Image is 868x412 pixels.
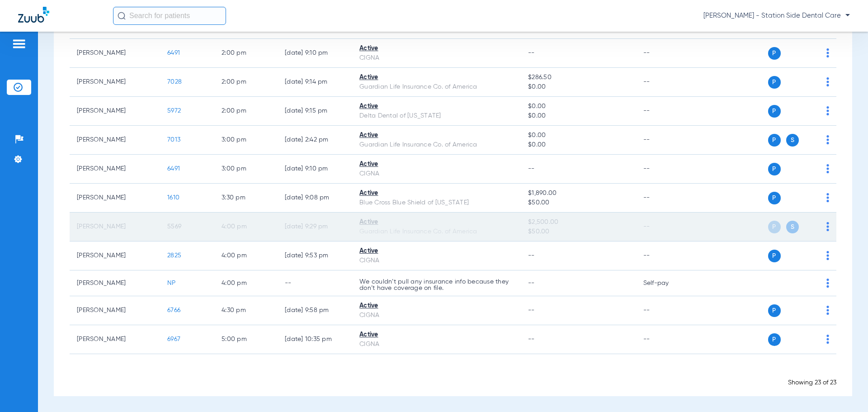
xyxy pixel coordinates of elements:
span: P [768,333,781,346]
td: [PERSON_NAME] [70,296,160,325]
div: Active [359,330,514,340]
td: 4:00 PM [214,270,278,296]
img: group-dot-blue.svg [826,48,829,57]
td: 3:30 PM [214,184,278,213]
td: [PERSON_NAME] [70,270,160,296]
td: [DATE] 9:29 PM [278,213,352,242]
div: CIGNA [359,256,514,265]
td: 2:00 PM [214,97,278,126]
span: 6766 [167,307,180,313]
span: 1610 [167,194,179,201]
span: P [768,105,781,118]
img: group-dot-blue.svg [826,135,829,144]
span: -- [528,307,535,313]
div: Active [359,131,514,140]
td: -- [636,97,697,126]
td: 5:00 PM [214,325,278,354]
div: Active [359,102,514,111]
td: [DATE] 10:35 PM [278,325,352,354]
td: [PERSON_NAME] [70,213,160,242]
span: -- [528,336,535,342]
img: group-dot-blue.svg [826,335,829,344]
td: [DATE] 9:15 PM [278,97,352,126]
span: $0.00 [528,102,628,111]
p: We couldn’t pull any insurance info because they don’t have coverage on file. [359,279,514,291]
span: 7013 [167,137,180,143]
div: Active [359,73,514,82]
td: -- [636,126,697,155]
div: Active [359,189,514,198]
img: hamburger-icon [12,38,26,49]
td: -- [636,242,697,270]
td: [DATE] 2:42 PM [278,126,352,155]
td: -- [278,270,352,296]
span: 6491 [167,50,180,56]
td: 2:00 PM [214,39,278,68]
span: $286.50 [528,73,628,82]
td: 3:00 PM [214,126,278,155]
div: Active [359,160,514,169]
span: $1,890.00 [528,189,628,198]
span: P [768,76,781,89]
div: CIGNA [359,311,514,320]
td: 3:00 PM [214,155,278,184]
td: [PERSON_NAME] [70,68,160,97]
td: [PERSON_NAME] [70,39,160,68]
div: Active [359,44,514,53]
td: 4:00 PM [214,213,278,242]
td: -- [636,39,697,68]
span: -- [528,252,535,259]
td: [DATE] 9:08 PM [278,184,352,213]
span: P [768,163,781,175]
span: $50.00 [528,198,628,208]
td: -- [636,155,697,184]
div: Active [359,301,514,311]
span: $50.00 [528,227,628,237]
span: 2825 [167,252,181,259]
span: [PERSON_NAME] - Station Side Dental Care [703,11,850,20]
span: $0.00 [528,131,628,140]
span: S [786,134,799,147]
span: $0.00 [528,111,628,121]
td: -- [636,68,697,97]
td: [DATE] 9:14 PM [278,68,352,97]
div: Guardian Life Insurance Co. of America [359,82,514,92]
td: [PERSON_NAME] [70,97,160,126]
td: 2:00 PM [214,68,278,97]
span: 5569 [167,223,181,230]
span: P [768,304,781,317]
td: [PERSON_NAME] [70,184,160,213]
span: 7028 [167,79,182,85]
span: 5972 [167,108,181,114]
td: [DATE] 9:10 PM [278,155,352,184]
td: -- [636,325,697,354]
td: [PERSON_NAME] [70,155,160,184]
img: group-dot-blue.svg [826,306,829,315]
span: -- [528,50,535,56]
td: [DATE] 9:10 PM [278,39,352,68]
div: CIGNA [359,340,514,349]
td: Self-pay [636,270,697,296]
div: CIGNA [359,53,514,63]
span: P [768,250,781,262]
td: -- [636,296,697,325]
img: group-dot-blue.svg [826,164,829,173]
span: 6491 [167,166,180,172]
span: -- [528,166,535,172]
img: group-dot-blue.svg [826,77,829,86]
img: Search Icon [118,12,126,20]
div: Active [359,218,514,227]
div: Guardian Life Insurance Co. of America [359,140,514,150]
span: P [768,221,781,233]
td: [PERSON_NAME] [70,126,160,155]
img: group-dot-blue.svg [826,222,829,231]
td: [DATE] 9:53 PM [278,242,352,270]
span: 6967 [167,336,180,342]
td: -- [636,213,697,242]
span: $2,500.00 [528,218,628,227]
input: Search for patients [113,7,226,25]
img: group-dot-blue.svg [826,106,829,115]
td: -- [636,184,697,213]
div: Guardian Life Insurance Co. of America [359,227,514,237]
img: group-dot-blue.svg [826,251,829,260]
